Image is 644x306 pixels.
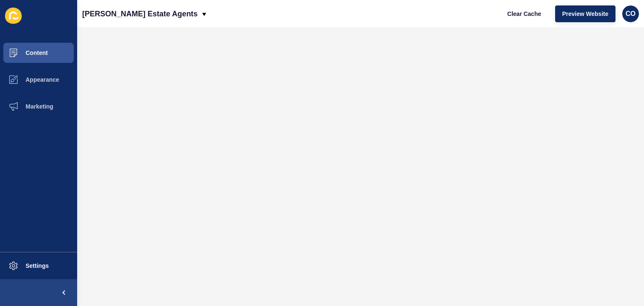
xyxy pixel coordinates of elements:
[626,10,636,18] span: CO
[555,5,615,22] button: Preview Website
[562,10,608,18] span: Preview Website
[500,5,548,22] button: Clear Cache
[82,3,197,24] p: [PERSON_NAME] Estate Agents
[507,10,541,18] span: Clear Cache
